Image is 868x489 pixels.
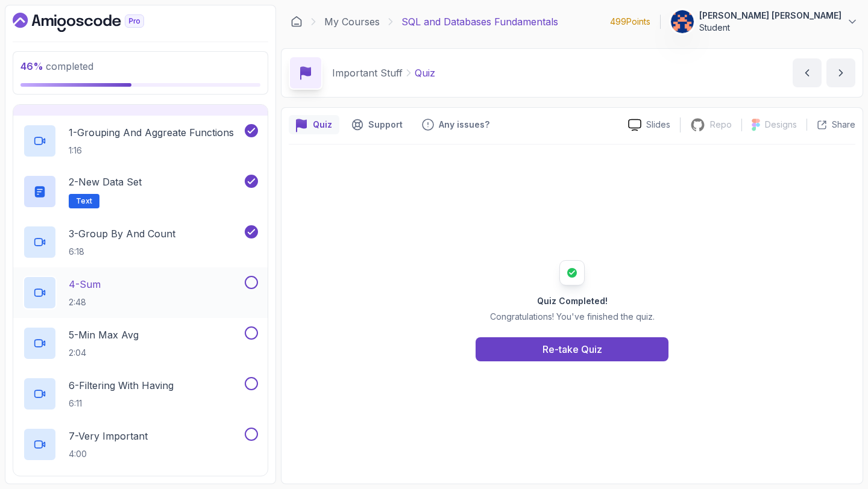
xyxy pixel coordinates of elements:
p: Any issues? [439,119,489,131]
a: Dashboard [291,16,303,28]
button: next content [826,58,855,87]
h2: Quiz Completed! [490,295,655,307]
button: Feedback button [415,115,497,134]
p: 6 - Filtering With Having [69,378,174,393]
img: user profile image [671,10,694,33]
p: 1:16 [69,145,234,157]
p: Share [832,119,855,131]
button: 2-New Data SetText [23,175,258,208]
button: 7-Very Important4:00 [23,428,258,461]
button: quiz button [289,115,339,134]
button: Re-take Quiz [476,337,668,361]
p: 6:18 [69,246,175,258]
p: Quiz [415,66,435,80]
a: Dashboard [13,13,172,32]
p: Slides [646,119,670,131]
p: 2 - New Data Set [69,175,142,189]
p: Quiz [313,119,332,131]
button: 3-Group By And Count6:18 [23,225,258,259]
p: 1 - Grouping And Aggreate Functions [69,125,234,140]
button: 4-Sum2:48 [23,276,258,310]
div: Re-take Quiz [542,342,602,357]
button: 6-Filtering With Having6:11 [23,377,258,411]
a: Slides [618,119,680,131]
p: Congratulations! You've finished the quiz. [490,311,655,323]
p: 3 - Group By And Count [69,226,175,241]
p: 4:00 [69,448,148,460]
p: [PERSON_NAME] [PERSON_NAME] [699,10,841,22]
p: Designs [765,119,797,131]
button: previous content [793,58,822,87]
span: completed [20,60,93,72]
p: 499 Points [610,16,650,28]
p: 2:48 [69,296,101,308]
button: 5-Min Max Avg2:04 [23,326,258,360]
p: 5 - Min Max Avg [69,328,139,342]
button: Share [807,119,855,131]
p: 6:11 [69,397,174,410]
p: SQL and Databases Fundamentals [401,14,558,29]
p: Student [699,22,841,34]
p: Important Stuff [332,66,403,80]
p: 7 - Very Important [69,429,148,443]
button: user profile image[PERSON_NAME] [PERSON_NAME]Student [670,10,858,34]
p: 2:04 [69,347,139,359]
button: 1-Grouping And Aggreate Functions1:16 [23,124,258,158]
span: Text [76,196,92,206]
a: My Courses [324,14,380,29]
p: 4 - Sum [69,277,101,291]
button: Support button [344,115,410,134]
p: Support [368,119,403,131]
span: 46 % [20,60,43,72]
p: Repo [710,119,732,131]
